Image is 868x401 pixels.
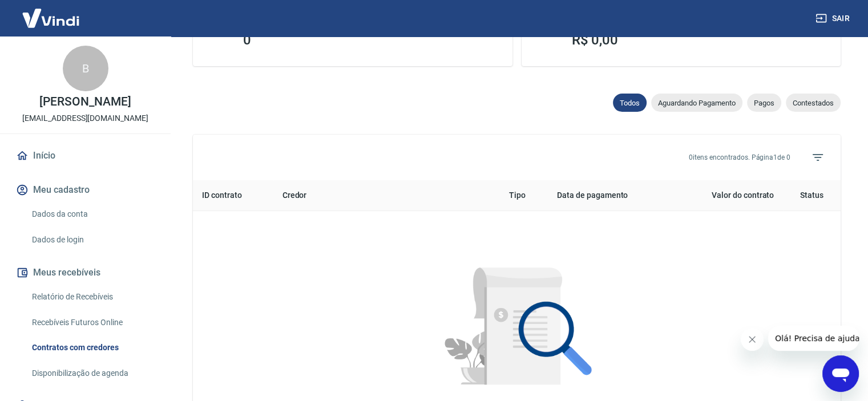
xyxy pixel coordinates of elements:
button: Sair [813,8,854,29]
th: Status [783,180,841,211]
a: Contratos com credores [27,336,157,359]
div: Aguardando Pagamento [651,94,742,112]
span: Pagos [747,99,781,107]
span: R$ 0,00 [572,32,619,48]
iframe: Botão para abrir a janela de mensagens [822,355,859,392]
div: Todos [613,94,647,112]
a: Recebíveis Futuros Online [27,311,157,334]
th: ID contrato [193,180,273,211]
p: 0 itens encontrados. Página 1 de 0 [689,152,790,163]
a: Disponibilização de agenda [27,362,157,385]
img: Vindi [14,1,88,35]
button: Meu cadastro [14,177,157,202]
a: Relatório de Recebíveis [27,285,157,309]
span: Todos [613,99,647,107]
iframe: Mensagem da empresa [768,326,859,351]
span: Contestados [786,99,841,107]
th: Valor do contrato [672,180,784,211]
th: Credor [273,180,500,211]
th: Data de pagamento [548,180,671,211]
span: Aguardando Pagamento [651,99,742,107]
div: 0 [243,32,499,48]
p: [PERSON_NAME] [39,96,131,108]
p: [EMAIL_ADDRESS][DOMAIN_NAME] [22,112,148,124]
div: Contestados [786,94,841,112]
a: Dados da conta [27,202,157,226]
span: Filtros [804,144,831,171]
iframe: Fechar mensagem [741,328,764,351]
th: Tipo [500,180,548,211]
div: Pagos [747,94,781,112]
a: Dados de login [27,228,157,252]
span: Olá! Precisa de ajuda? [7,8,96,17]
a: Início [14,143,157,168]
button: Meus recebíveis [14,260,157,285]
div: B [63,46,108,91]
